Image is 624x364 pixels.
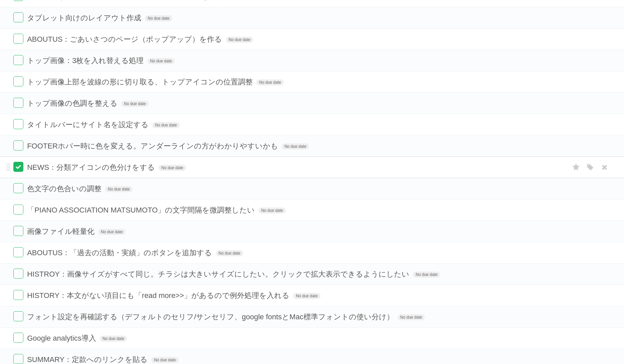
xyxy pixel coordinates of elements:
label: Done [13,354,23,364]
label: Done [13,119,23,129]
span: NEWS：分類アイコンの色分けをする [27,163,157,171]
span: FOOTERホバー時に色を変える。アンダーラインの方がわかりやすいかも [27,142,280,150]
label: Done [13,205,23,215]
span: 「PIANO ASSOCIATION MATSUMOTO」の文字間隔を微調整したい [27,206,256,214]
span: HISTORY：本文がない項目にも「read more>>」があるので例外処理を入れる [27,291,291,300]
label: Done [13,247,23,257]
span: No due date [121,101,148,107]
span: トップ画像上部を波線の形に切り取る、トップアイコンの位置調整 [27,78,254,86]
span: No due date [258,208,285,214]
label: Done [13,76,23,86]
label: Done [13,162,23,172]
span: No due date [413,272,440,278]
label: Done [13,34,23,44]
span: タイトルバーにサイト名を設定する [27,120,150,129]
span: フォント設定を再確認する（デフォルトのセリフ/サンセリフ、google fontsとMac標準フォントの使い分け） [27,313,396,321]
span: 色文字の色合いの調整 [27,185,103,193]
label: Done [13,333,23,343]
label: Done [13,98,23,108]
span: 画像ファイル軽量化 [27,227,96,236]
span: No due date [159,165,186,171]
span: No due date [145,15,172,21]
label: Done [13,183,23,193]
span: No due date [256,79,283,85]
span: No due date [98,229,125,235]
span: No due date [216,250,243,256]
span: トップ画像の色調を整える [27,99,119,107]
span: タブレット向けのレイアウト作成 [27,14,143,22]
label: Done [13,290,23,300]
label: Done [13,140,23,150]
label: Done [13,311,23,321]
span: トップ画像：3枚を入れ替える処理 [27,56,145,65]
span: No due date [398,314,425,320]
span: No due date [152,122,179,128]
label: Done [13,269,23,279]
span: No due date [148,58,175,64]
span: No due date [105,186,132,192]
span: ABOUTUS：ごあいさつのページ（ポップアップ）を作る [27,35,224,43]
span: No due date [151,357,178,363]
span: Google analytics導入 [27,334,98,342]
span: HISTROY：画像サイズがすべて同じ。チラシは大きいサイズにしたい。クリックで拡大表示できるようにしたい [27,270,411,278]
span: ABOUTUS：「過去の活動・実績」のボタンを追加する [27,249,214,257]
span: No due date [226,37,253,43]
span: SUMMARY：定款へのリンクを貼る [27,355,149,364]
span: No due date [293,293,320,299]
label: Done [13,55,23,65]
span: No due date [282,143,309,149]
span: No due date [100,336,127,342]
label: Star task [570,162,583,173]
label: Done [13,12,23,22]
label: Done [13,226,23,236]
